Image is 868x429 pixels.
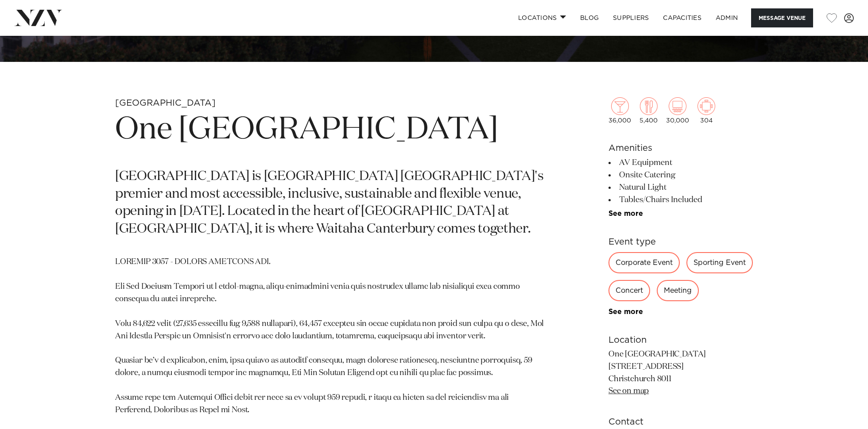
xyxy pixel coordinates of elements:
[115,99,216,107] small: [GEOGRAPHIC_DATA]
[608,252,680,273] div: Corporate Event
[608,169,753,181] li: Onsite Catering
[14,10,62,26] img: nzv-logo.png
[115,110,546,150] h1: One [GEOGRAPHIC_DATA]
[697,97,715,115] img: meeting.png
[606,8,656,27] a: SUPPLIERS
[656,8,709,27] a: Capacities
[639,97,658,124] div: 5,400
[608,235,753,249] h6: Event type
[608,142,753,155] h6: Amenities
[751,8,813,27] button: Message Venue
[573,8,606,27] a: BLOG
[608,333,753,347] h6: Location
[686,252,753,273] div: Sporting Event
[608,349,753,398] p: One [GEOGRAPHIC_DATA] [STREET_ADDRESS] Christchurch 8011
[611,97,629,115] img: cocktail.png
[669,97,686,115] img: theatre.png
[511,8,573,27] a: Locations
[657,280,699,301] div: Meeting
[709,8,745,27] a: ADMIN
[666,97,689,124] div: 30,000
[640,97,658,115] img: dining.png
[608,97,631,124] div: 36,000
[115,168,546,239] p: [GEOGRAPHIC_DATA] is [GEOGRAPHIC_DATA] [GEOGRAPHIC_DATA]'s premier and most accessible, inclusive...
[608,415,753,429] h6: Contact
[608,181,753,194] li: Natural Light
[608,387,649,395] a: See on map
[608,194,753,206] li: Tables/Chairs Included
[608,157,753,169] li: AV Equipment
[608,280,650,301] div: Concert
[697,97,715,124] div: 304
